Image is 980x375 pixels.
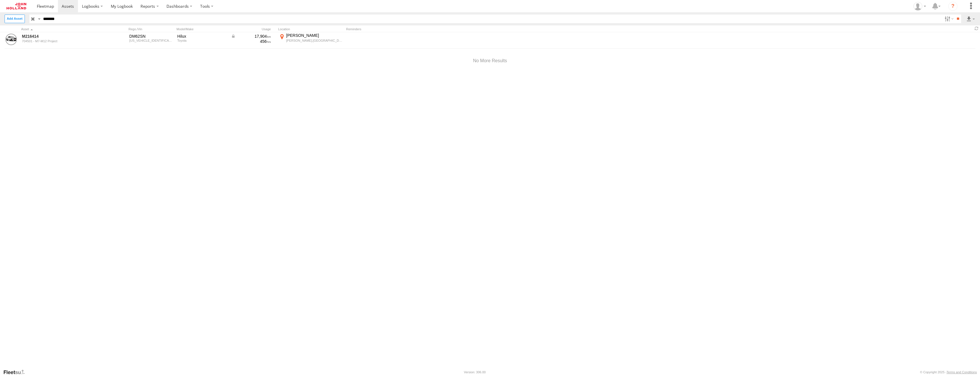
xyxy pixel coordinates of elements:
label: Search Filter Options [942,15,955,23]
span: Refresh [973,26,980,31]
a: Return to Dashboard [1,1,31,11]
a: View Asset Details [5,34,17,45]
div: Click to Sort [21,27,101,31]
div: Rego./Vin [128,27,174,31]
div: Version: 306.00 [464,370,486,374]
i: ? [948,2,957,11]
div: Location [278,27,344,31]
label: Export results as... [966,15,975,23]
label: Create New Asset [5,15,25,23]
div: Data from Vehicle CANbus [231,34,271,39]
div: DM62SN [129,34,173,39]
label: Click to View Current Location [278,33,344,48]
div: Usage [230,27,276,31]
div: Hilux [177,34,227,39]
label: Search Query [37,15,41,23]
div: 456 [231,39,271,44]
a: M216414 [22,34,100,39]
img: jhg-logo.svg [7,3,26,9]
div: Model/Make [176,27,228,31]
div: Reminders [346,27,437,31]
div: Adam Dippie [911,2,928,11]
div: MR0KA3CD306817144 [129,39,173,42]
div: [PERSON_NAME] [286,33,343,38]
div: undefined [22,39,100,43]
div: Toyota [177,39,227,42]
div: © Copyright 2025 - [920,370,977,374]
div: [PERSON_NAME],[GEOGRAPHIC_DATA] [286,39,343,43]
a: Terms and Conditions [947,370,977,374]
a: Visit our Website [3,369,29,375]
